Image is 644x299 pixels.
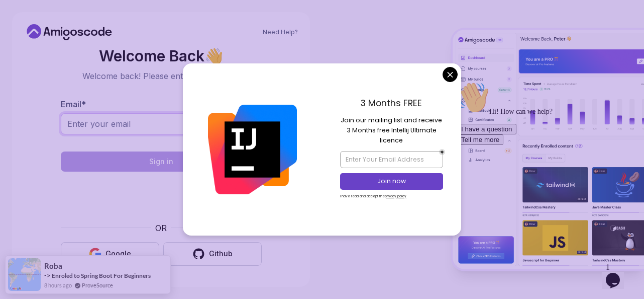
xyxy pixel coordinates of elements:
button: I have a question [4,46,63,57]
img: provesource social proof notification image [8,258,41,291]
iframe: chat widget [602,259,634,289]
h2: Welcome Back [61,48,262,64]
label: Email * [61,99,86,109]
span: Roba [44,262,62,270]
input: Enter your email [61,113,262,134]
a: Need Help? [263,28,298,36]
div: Github [209,249,233,259]
a: Enroled to Spring Boot For Beginners [52,272,151,279]
button: Tell me more [4,57,50,67]
p: OR [155,222,167,234]
div: Google [105,249,131,259]
button: Sign in [61,152,262,172]
div: Sign in [149,157,173,167]
span: 👋 [204,47,223,63]
a: ProveSource [82,281,113,289]
span: Hi! How can we help? [4,30,99,38]
button: Github [163,242,262,266]
button: Google [61,242,159,266]
span: -> [44,271,51,279]
div: 👋Hi! How can we help?I have a questionTell me more [4,4,185,67]
p: Welcome back! Please enter your details. [61,70,262,82]
img: Amigoscode Dashboard [453,30,644,269]
img: :wave: [4,4,36,36]
span: 8 hours ago [44,281,72,289]
iframe: chat widget [453,78,634,254]
iframe: Widget containing checkbox for hCaptcha security challenge [85,178,237,216]
a: Home link [24,24,115,40]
